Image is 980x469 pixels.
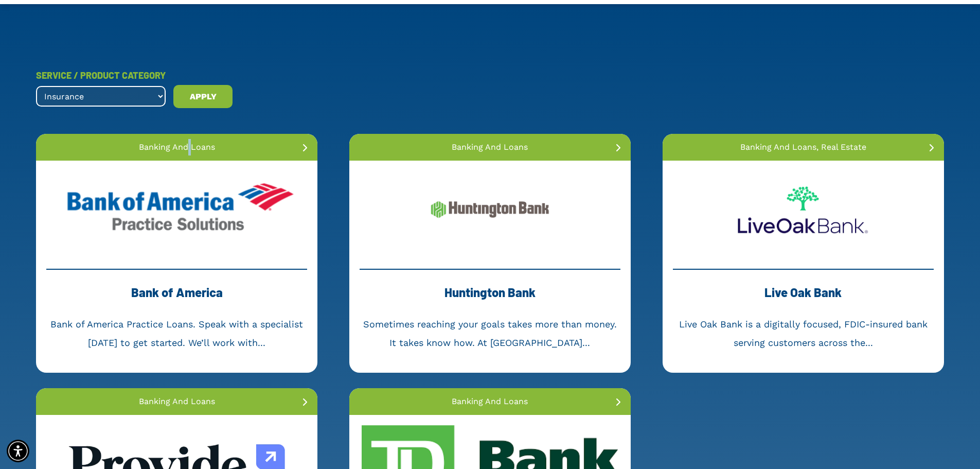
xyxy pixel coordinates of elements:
[360,315,620,352] div: Sometimes reaching your goals takes more than money. It takes know how. At [GEOGRAPHIC_DATA]...
[36,66,166,84] div: SERVICE / PRODUCT CATEGORY
[673,315,934,352] div: Live Oak Bank is a digitally focused, FDIC-insured bank serving customers across the...
[7,440,29,462] div: Accessibility Menu
[46,315,307,352] div: Bank of America Practice Loans. Speak with a specialist [DATE] to get started. We’ll work with...
[190,89,217,105] span: APPLY
[360,280,620,315] div: Huntington Bank
[46,280,307,315] div: Bank of America
[673,280,934,315] div: Live Oak Bank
